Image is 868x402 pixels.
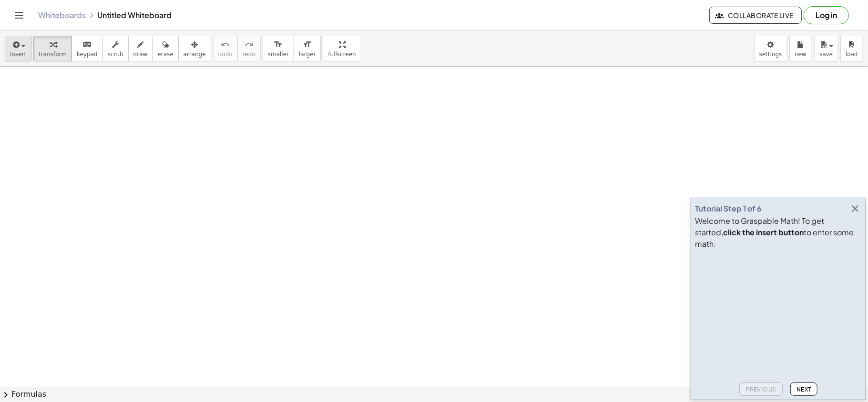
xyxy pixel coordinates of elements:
span: keypad [77,51,98,58]
div: Tutorial Step 1 of 6 [695,203,762,214]
i: format_size [303,39,312,50]
a: Whiteboards [38,10,86,20]
span: transform [39,51,67,58]
button: Next [790,382,817,396]
span: save [819,51,833,58]
button: arrange [178,36,211,61]
button: redoredo [237,36,261,61]
button: settings [754,36,787,61]
i: format_size [274,39,283,50]
button: Collaborate Live [709,7,802,24]
span: scrub [108,51,123,58]
span: settings [759,51,782,58]
button: scrub [102,36,129,61]
button: format_sizelarger [294,36,321,61]
span: redo [243,51,255,58]
button: draw [128,36,153,61]
span: draw [133,51,148,58]
button: format_sizesmaller [263,36,294,61]
button: erase [152,36,178,61]
button: transform [33,36,72,61]
button: keyboardkeypad [71,36,103,61]
span: Next [797,386,811,393]
span: fullscreen [328,51,356,58]
button: Toggle navigation [11,8,27,23]
button: insert [5,36,31,61]
span: undo [218,51,233,58]
button: new [789,36,812,61]
i: undo [221,39,230,50]
span: Collaborate Live [717,11,794,20]
b: click the insert button [723,227,804,237]
i: keyboard [82,39,92,50]
span: smaller [268,51,289,58]
button: save [814,36,838,61]
i: redo [245,39,254,50]
button: Log in [804,6,849,24]
button: undoundo [213,36,238,61]
span: erase [157,51,173,58]
button: fullscreen [323,36,361,61]
span: larger [299,51,316,58]
button: load [840,36,863,61]
span: insert [10,51,26,58]
span: new [795,51,807,58]
div: Welcome to Graspable Math! To get started, to enter some math. [695,215,862,250]
span: arrange [184,51,206,58]
span: load [846,51,858,58]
